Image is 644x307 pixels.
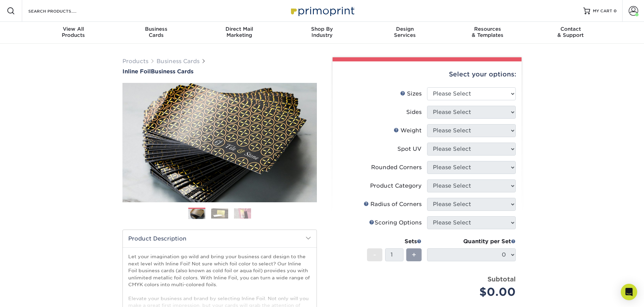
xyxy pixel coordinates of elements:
[198,26,281,38] div: Marketing
[363,26,446,32] span: Design
[281,26,364,38] div: Industry
[338,61,516,87] div: Select your options:
[115,22,198,44] a: BusinessCards
[397,145,422,153] div: Spot UV
[363,26,446,38] div: Services
[412,250,416,260] span: +
[406,108,422,116] div: Sides
[446,26,529,38] div: & Templates
[32,26,115,38] div: Products
[123,230,317,247] h2: Product Description
[529,26,612,32] span: Contact
[363,22,446,44] a: DesignServices
[122,68,317,75] a: Inline FoilBusiness Cards
[446,26,529,32] span: Resources
[373,250,376,260] span: -
[621,284,637,300] div: Open Intercom Messenger
[446,22,529,44] a: Resources& Templates
[122,58,148,64] a: Products
[432,284,516,300] div: $0.00
[211,208,228,219] img: Business Cards 02
[122,45,317,240] img: Inline Foil 01
[369,219,422,227] div: Scoring Options
[370,182,422,190] div: Product Category
[122,68,317,75] h1: Business Cards
[115,26,198,38] div: Cards
[2,286,58,305] iframe: Google Customer Reviews
[427,237,516,246] div: Quantity per Set
[394,127,422,135] div: Weight
[367,237,422,246] div: Sets
[529,26,612,38] div: & Support
[157,58,200,64] a: Business Cards
[529,22,612,44] a: Contact& Support
[371,163,422,172] div: Rounded Corners
[234,208,251,219] img: Business Cards 03
[115,26,198,32] span: Business
[188,205,205,222] img: Business Cards 01
[28,7,94,15] input: SEARCH PRODUCTS.....
[364,200,422,208] div: Radius of Corners
[593,8,612,14] span: MY CART
[32,22,115,44] a: View AllProducts
[32,26,115,32] span: View All
[198,26,281,32] span: Direct Mail
[281,26,364,32] span: Shop By
[614,9,617,13] span: 0
[288,3,356,18] img: Primoprint
[122,68,151,75] span: Inline Foil
[400,90,422,98] div: Sizes
[487,275,516,283] strong: Subtotal
[198,22,281,44] a: Direct MailMarketing
[281,22,364,44] a: Shop ByIndustry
